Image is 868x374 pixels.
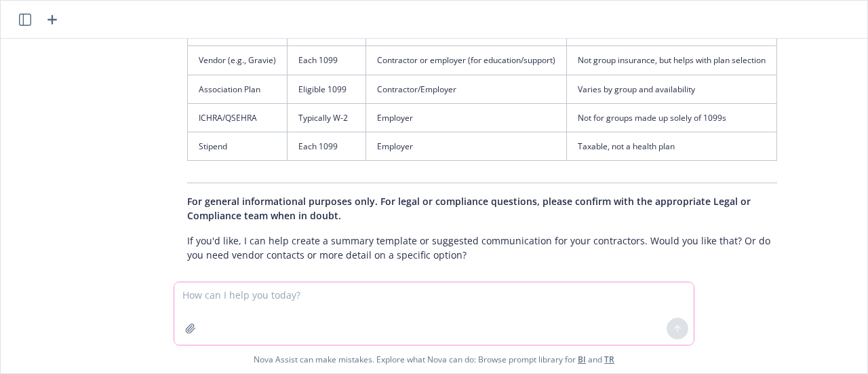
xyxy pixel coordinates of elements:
[567,75,777,103] td: Varies by group and availability
[288,46,366,75] td: Each 1099
[366,46,567,75] td: Contractor or employer (for education/support)
[366,75,567,103] td: Contractor/Employer
[188,132,288,160] td: Stipend
[567,46,777,75] td: Not group insurance, but helps with plan selection
[288,103,366,132] td: Typically W-2
[567,132,777,160] td: Taxable, not a health plan
[288,75,366,103] td: Eligible 1099
[188,75,288,103] td: Association Plan
[567,103,777,132] td: Not for groups made up solely of 1099s
[604,354,614,365] a: TR
[366,132,567,160] td: Employer
[366,103,567,132] td: Employer
[578,354,586,365] a: BI
[188,103,288,132] td: ICHRA/QSEHRA
[288,132,366,160] td: Each 1099
[187,195,751,222] span: For general informational purposes only. For legal or compliance questions, please confirm with t...
[6,345,862,373] span: Nova Assist can make mistakes. Explore what Nova can do: Browse prompt library for and
[188,46,288,75] td: Vendor (e.g., Gravie)
[187,233,777,262] p: If you'd like, I can help create a summary template or suggested communication for your contracto...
